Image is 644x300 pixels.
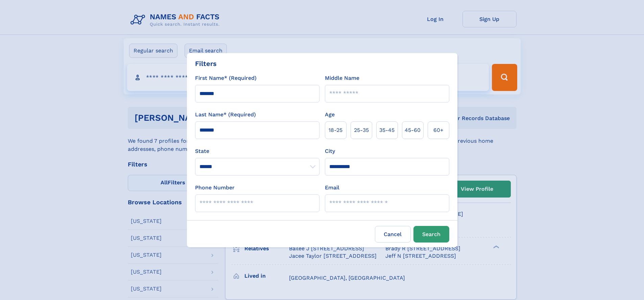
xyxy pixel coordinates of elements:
span: 25‑35 [354,126,369,134]
div: Filters [195,59,217,69]
span: 18‑25 [329,126,342,134]
span: 45‑60 [405,126,421,134]
label: City [325,147,335,155]
label: Middle Name [325,74,359,82]
label: First Name* (Required) [195,74,257,82]
label: State [195,147,319,155]
label: Age [325,111,335,119]
button: Search [413,226,449,243]
span: 60+ [433,126,444,134]
span: 35‑45 [379,126,395,134]
label: Phone Number [195,184,235,192]
label: Last Name* (Required) [195,111,256,119]
label: Email [325,184,339,192]
label: Cancel [375,226,411,243]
